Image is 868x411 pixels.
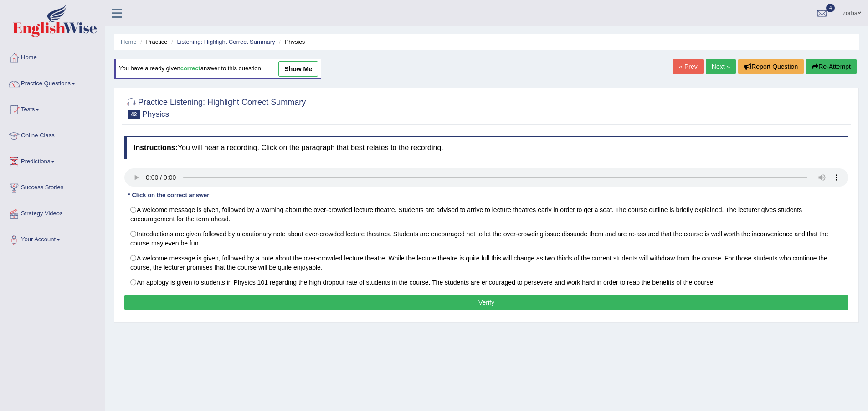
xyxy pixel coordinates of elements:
[142,110,169,119] small: Physics
[0,149,104,172] a: Predictions
[124,136,848,159] h4: You will hear a recording. Click on the paragraph that best relates to the recording.
[0,71,104,94] a: Practice Questions
[673,59,703,74] a: « Prev
[124,250,848,275] label: A welcome message is given, followed by a note about the over-crowded lecture theatre. While the ...
[128,110,140,119] span: 42
[180,65,200,72] b: correct
[0,97,104,120] a: Tests
[0,45,104,68] a: Home
[277,37,305,46] li: Physics
[177,38,275,45] a: Listening: Highlight Correct Summary
[124,191,213,200] div: * Click on the correct answer
[826,4,835,12] span: 4
[121,38,137,45] a: Home
[278,61,318,77] a: show me
[134,144,178,151] b: Instructions:
[124,275,848,290] label: An apology is given to students in Physics 101 regarding the high dropout rate of students in the...
[124,226,848,251] label: Introductions are given followed by a cautionary note about over-crowded lecture theatres. Studen...
[806,59,857,74] button: Re-Attempt
[0,201,104,224] a: Strategy Videos
[124,295,848,310] button: Verify
[124,96,306,119] h2: Practice Listening: Highlight Correct Summary
[114,59,321,79] div: You have already given answer to this question
[0,175,104,198] a: Success Stories
[0,123,104,146] a: Online Class
[0,227,104,250] a: Your Account
[738,59,804,74] button: Report Question
[706,59,736,74] a: Next »
[138,37,167,46] li: Practice
[124,202,848,227] label: A welcome message is given, followed by a warning about the over-crowded lecture theatre. Student...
